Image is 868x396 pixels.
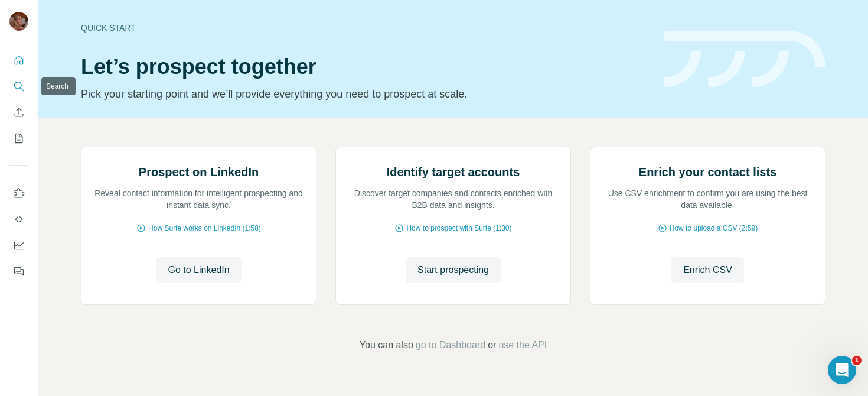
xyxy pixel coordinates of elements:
button: Use Surfe on LinkedIn [9,183,28,204]
span: You can also [360,338,413,352]
button: Search [9,76,28,97]
h2: Identify target accounts [387,164,520,180]
p: Pick your starting point and we’ll provide everything you need to prospect at scale. [81,86,650,102]
span: Start prospecting [417,263,489,277]
button: Start prospecting [406,257,501,283]
p: Use CSV enrichment to confirm you are using the best data available. [602,187,813,211]
button: Feedback [9,261,28,282]
img: banner [664,31,825,88]
button: Enrich CSV [9,102,28,123]
span: How to prospect with Surfe (1:30) [406,223,511,233]
button: go to Dashboard [416,338,485,352]
div: Quick start [81,22,650,34]
button: My lists [9,128,28,149]
h1: Let’s prospect together [81,55,650,79]
button: Dashboard [9,235,28,256]
span: or [488,338,496,352]
iframe: Intercom live chat [828,356,856,384]
span: Go to LinkedIn [168,263,229,277]
h2: Enrich your contact lists [639,164,776,180]
img: Avatar [9,12,28,31]
button: Quick start [9,50,28,71]
button: Go to LinkedIn [156,257,241,283]
span: How Surfe works on LinkedIn (1:58) [148,223,261,233]
p: Discover target companies and contacts enriched with B2B data and insights. [348,187,559,211]
span: 1 [852,356,862,365]
button: use the API [498,338,547,352]
span: Enrich CSV [683,263,732,277]
h2: Prospect on LinkedIn [139,164,259,180]
span: How to upload a CSV (2:59) [670,223,758,233]
p: Reveal contact information for intelligent prospecting and instant data sync. [93,187,304,211]
button: Enrich CSV [671,257,744,283]
button: Use Surfe API [9,209,28,230]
